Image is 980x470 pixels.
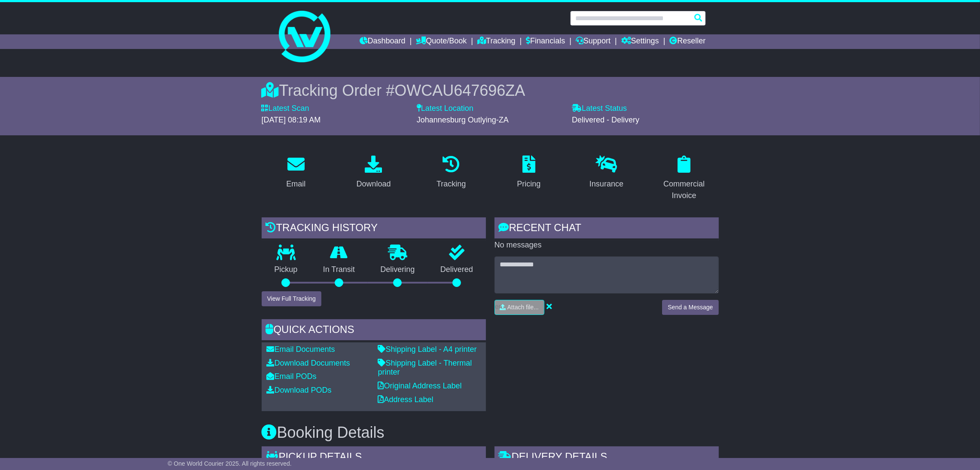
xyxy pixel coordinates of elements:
[262,265,311,275] p: Pickup
[262,446,486,470] div: Pickup Details
[267,386,332,394] a: Download PODs
[576,34,611,49] a: Support
[262,217,486,241] div: Tracking history
[356,178,391,190] div: Download
[416,34,467,49] a: Quote/Book
[427,265,486,275] p: Delivered
[360,34,406,49] a: Dashboard
[262,424,719,441] h3: Booking Details
[517,178,540,190] div: Pricing
[669,34,705,49] a: Reseller
[650,153,719,204] a: Commercial Invoice
[262,104,309,113] label: Latest Scan
[495,446,719,470] div: Delivery Details
[262,319,486,342] div: Quick Actions
[351,153,396,193] a: Download
[572,116,639,124] span: Delivered - Delivery
[621,34,659,49] a: Settings
[267,359,350,367] a: Download Documents
[267,372,317,381] a: Email PODs
[286,178,305,190] div: Email
[655,178,713,201] div: Commercial Invoice
[437,178,466,190] div: Tracking
[584,153,629,193] a: Insurance
[168,460,292,467] span: © One World Courier 2025. All rights reserved.
[262,116,321,124] span: [DATE] 08:19 AM
[526,34,565,49] a: Financials
[378,359,472,377] a: Shipping Label - Thermal printer
[378,345,477,354] a: Shipping Label - A4 printer
[511,153,546,193] a: Pricing
[262,291,321,306] button: View Full Tracking
[477,34,515,49] a: Tracking
[589,178,623,190] div: Insurance
[394,82,525,99] span: OWCAU647696ZA
[572,104,627,113] label: Latest Status
[495,241,719,250] p: No messages
[431,153,471,193] a: Tracking
[262,81,719,100] div: Tracking Order #
[417,116,509,124] span: Johannesburg Outlying-ZA
[378,381,462,390] a: Original Address Label
[662,300,718,315] button: Send a Message
[310,265,368,275] p: In Transit
[378,395,434,404] a: Address Label
[495,217,719,241] div: RECENT CHAT
[281,153,311,193] a: Email
[417,104,473,113] label: Latest Location
[368,265,428,275] p: Delivering
[267,345,335,354] a: Email Documents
